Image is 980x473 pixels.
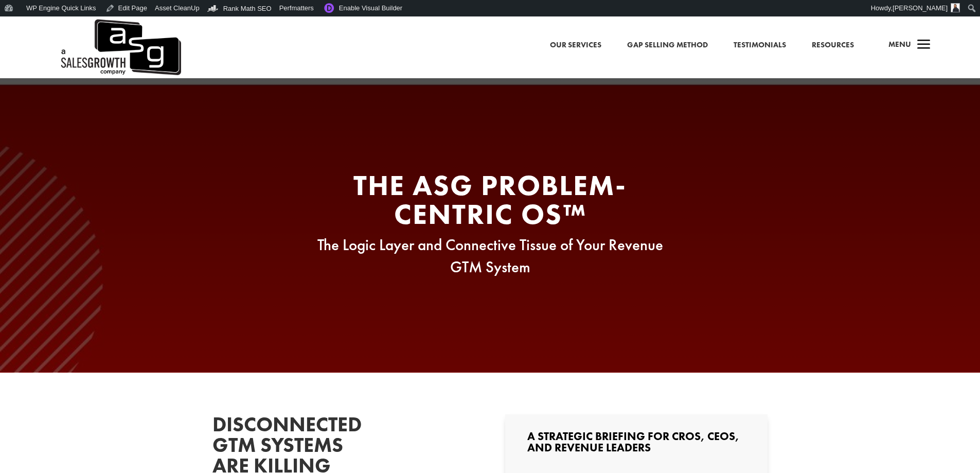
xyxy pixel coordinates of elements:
[59,16,181,78] img: ASG Co. Logo
[888,39,911,49] span: Menu
[734,39,786,52] a: Testimonials
[812,39,854,52] a: Resources
[527,431,745,459] h3: A Strategic Briefing for CROs, CEOs, and Revenue Leaders
[893,4,948,12] span: [PERSON_NAME]
[295,171,686,234] h2: The ASG Problem-Centric OS™
[295,234,686,278] p: The Logic Layer and Connective Tissue of Your Revenue GTM System
[627,39,708,52] a: Gap Selling Method
[914,35,934,56] span: a
[223,5,272,12] span: Rank Math SEO
[59,16,181,78] a: A Sales Growth Company Logo
[550,39,601,52] a: Our Services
